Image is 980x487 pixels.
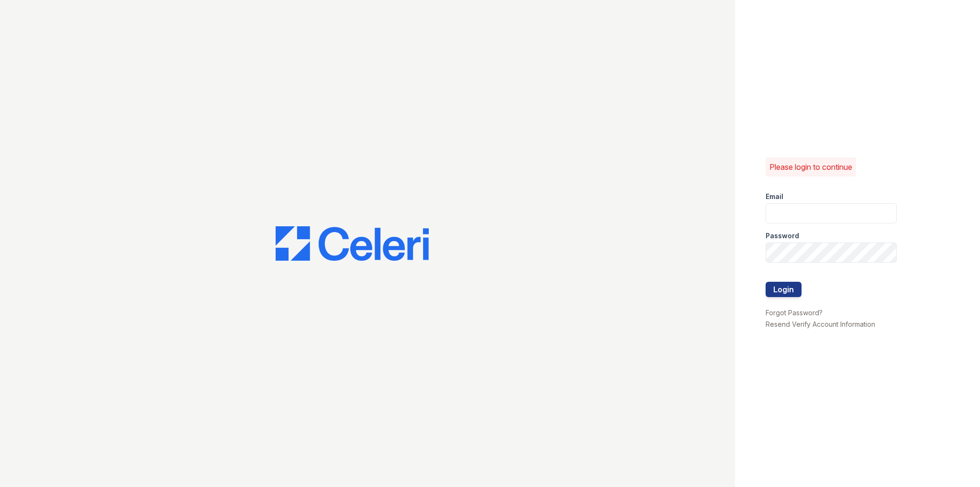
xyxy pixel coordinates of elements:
img: CE_Logo_Blue-a8612792a0a2168367f1c8372b55b34899dd931a85d93a1a3d3e32e68fde9ad4.png [276,226,429,261]
a: Resend Verify Account Information [766,320,875,328]
label: Password [766,231,799,241]
p: Please login to continue [769,161,852,173]
button: Login [766,282,802,297]
a: Forgot Password? [766,309,823,317]
label: Email [766,192,783,201]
